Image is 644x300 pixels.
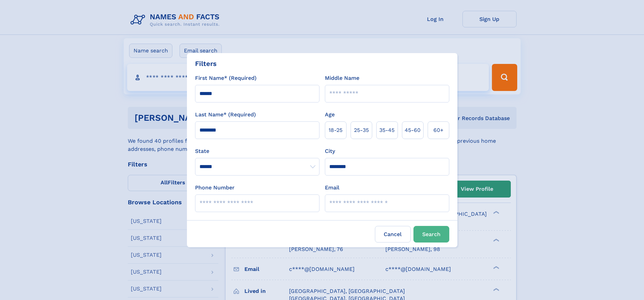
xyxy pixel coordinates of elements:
[329,126,342,134] span: 18‑25
[195,59,217,69] div: Filters
[413,226,449,243] button: Search
[325,147,335,155] label: City
[354,126,369,134] span: 25‑35
[325,111,335,119] label: Age
[405,126,421,134] span: 45‑60
[375,226,411,243] label: Cancel
[433,126,444,134] span: 60+
[325,184,339,192] label: Email
[325,74,359,82] label: Middle Name
[195,111,256,119] label: Last Name* (Required)
[195,184,235,192] label: Phone Number
[379,126,395,134] span: 35‑45
[195,147,319,155] label: State
[195,74,257,82] label: First Name* (Required)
